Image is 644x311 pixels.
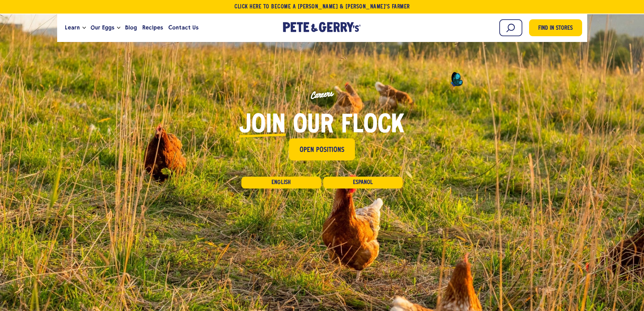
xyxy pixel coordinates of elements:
a: Find in Stores [529,19,582,36]
span: Contact Us [168,23,198,32]
span: Learn [65,23,80,32]
span: our [293,113,334,138]
a: Open Positions [289,138,355,160]
a: Contact Us [166,19,201,37]
span: Open Positions [300,145,344,155]
p: Careers [55,62,590,128]
a: Español [323,177,403,188]
span: Find in Stores [538,24,573,33]
span: flock [341,113,404,138]
input: Search [499,19,522,36]
a: English [241,177,321,188]
button: Open the dropdown menu for Learn [82,27,86,29]
span: Our Eggs [91,23,114,32]
span: Join [239,113,286,138]
a: Blog [122,19,140,37]
button: Open the dropdown menu for Our Eggs [117,27,120,29]
a: Recipes [140,19,166,37]
span: Recipes [142,23,163,32]
a: Learn [62,19,82,37]
span: Blog [125,23,137,32]
a: Our Eggs [88,19,117,37]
